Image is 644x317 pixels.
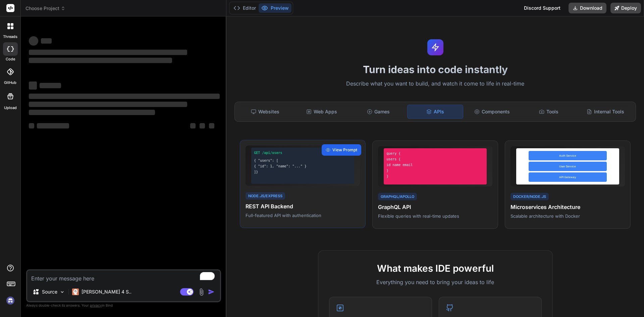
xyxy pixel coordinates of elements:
[41,38,52,44] span: ‌
[200,123,205,128] span: ‌
[529,162,607,171] div: User Service
[29,102,187,107] span: ‌
[407,105,463,119] div: APIs
[520,3,565,13] div: Discord Support
[610,3,641,13] button: Deploy
[259,3,291,13] button: Preview
[37,123,69,128] span: ‌
[386,174,484,179] div: }
[29,36,38,46] span: ‌
[198,288,205,296] img: attachment
[246,212,360,218] p: Full-featured API with authentication
[42,288,57,295] p: Source
[29,58,172,63] span: ‌
[231,3,259,13] button: Editor
[82,288,131,295] p: [PERSON_NAME] 4 S..
[378,203,492,211] h4: GraphQL API
[329,261,542,275] h2: What makes IDE powerful
[511,203,625,211] h4: Microservices Architecture
[25,5,65,12] span: Choose Project
[4,80,16,86] label: GitHub
[294,105,350,119] div: Web Apps
[529,151,607,160] div: Auth Service
[521,105,577,119] div: Tools
[386,151,484,156] div: query {
[5,295,16,306] img: signin
[26,302,221,309] p: Always double-check its answers. Your in Bind
[246,192,285,200] div: Node.js/Express
[230,80,640,88] p: Describe what you want to build, and watch it come to life in real-time
[378,193,417,201] div: GraphQL/Apollo
[29,94,220,99] span: ‌
[237,105,293,119] div: Websites
[254,158,352,163] div: { "users": [
[511,213,625,219] p: Scalable architecture with Docker
[465,105,520,119] div: Components
[511,193,549,201] div: Docker/Node.js
[29,82,37,90] span: ‌
[90,303,102,307] span: privacy
[332,147,357,153] span: View Prompt
[72,288,79,295] img: Claude 4 Sonnet
[329,278,542,286] p: Everything you need to bring your ideas to life
[40,83,61,88] span: ‌
[246,202,360,210] h4: REST API Backend
[29,110,155,115] span: ‌
[378,213,492,219] p: Flexible queries with real-time updates
[209,123,214,128] span: ‌
[29,123,34,128] span: ‌
[230,63,640,75] h1: Turn ideas into code instantly
[6,56,15,62] label: code
[254,169,352,174] div: ]}
[4,105,17,111] label: Upload
[254,164,352,169] div: { "id": 1, "name": "..." }
[254,150,352,155] div: GET /api/users
[578,105,633,119] div: Internal Tools
[386,162,484,167] div: id name email
[529,172,607,182] div: API Gateway
[569,3,606,13] button: Download
[190,123,196,128] span: ‌
[351,105,406,119] div: Games
[386,168,484,173] div: }
[27,270,220,282] textarea: To enrich screen reader interactions, please activate Accessibility in Grammarly extension settings
[208,288,215,295] img: icon
[59,289,65,295] img: Pick Models
[29,50,187,55] span: ‌
[386,157,484,162] div: users {
[3,34,17,40] label: threads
